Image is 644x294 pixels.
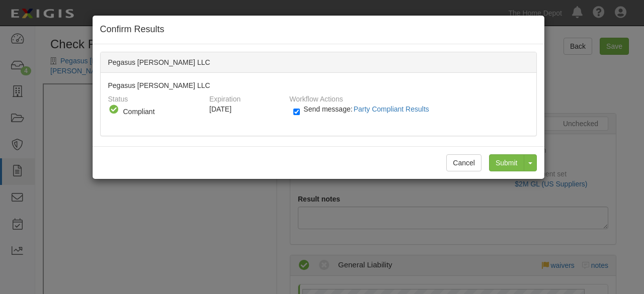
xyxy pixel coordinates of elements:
[446,154,481,171] button: Cancel
[101,73,536,136] div: Pegasus [PERSON_NAME] LLC
[209,90,240,104] label: Expiration
[108,104,119,115] i: Compliant
[101,52,536,73] div: Pegasus [PERSON_NAME] LLC
[209,104,282,114] div: [DATE]
[354,105,429,113] span: Party Compliant Results
[108,90,128,104] label: Status
[353,103,433,116] button: Send message:
[289,90,343,104] label: Workflow Actions
[293,106,300,118] input: Send message:Party Compliant Results
[123,107,199,117] div: Compliant
[303,105,433,113] span: Send message:
[100,23,537,36] h4: Confirm Results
